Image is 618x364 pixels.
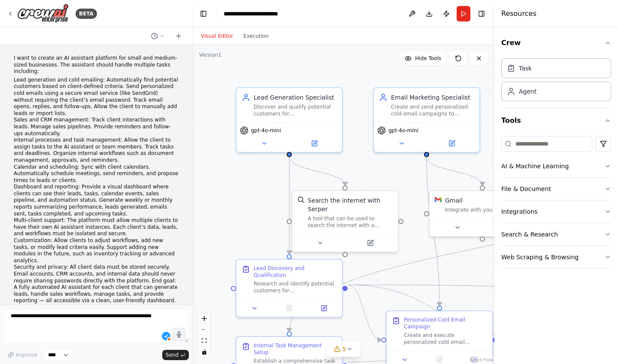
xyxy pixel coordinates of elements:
[14,164,179,184] li: Calendar and scheduling: Sync with client calendars. Automatically schedule meetings, send remind...
[308,196,393,213] div: Search the internet with Serper
[14,55,179,75] p: I want to create an AI assistant platform for small and medium-sized businesses. The assistant sh...
[373,87,480,153] div: Email Marketing SpecialistCreate and send personalized cold email campaigns to qualified leads fo...
[148,31,168,41] button: Switch to previous chat
[254,342,337,356] div: Internal Task Management Setup
[199,346,210,358] button: toggle interactivity
[342,345,346,353] span: 5
[391,103,474,117] div: Create and send personalized cold email campaigns to qualified leads for {company_name}. Craft co...
[501,246,611,268] button: Web Scraping & Browsing
[76,9,97,19] div: BETA
[254,280,337,294] div: Research and identify potential customers for {company_name} based on the specified criteria: tar...
[254,265,337,279] div: Lead Discovery and Qualification
[400,52,446,65] button: Hide Tools
[348,281,381,344] g: Edge from 7bb859f9-44a8-42c5-be64-356361460d93 to ef9755a3-831e-446b-8cde-abf7e5aed2a7
[199,324,210,335] button: zoom out
[470,358,493,362] a: React Flow attribution
[476,8,488,20] button: Hide right sidebar
[501,55,611,108] div: Crew
[404,332,487,346] div: Create and execute personalized cold email campaigns for the qualified leads discovered in the le...
[14,237,179,264] li: Customization: Allow clients to adjust workflows, add new tasks, or modify lead criteria easily. ...
[236,87,343,153] div: Lead Generation SpecialistDiscover and qualify potential customers for {company_name} based on sp...
[3,349,41,361] button: Improve
[388,127,418,134] span: gpt-4o-mini
[501,133,611,276] div: Tools
[14,264,179,318] li: Security and privacy: All client data must be stored securely. Email accounts, CRM accounts, and ...
[173,328,185,341] button: Click to speak your automation idea
[519,64,532,73] div: Task
[14,77,179,117] li: Lead generation and cold emailing: Automatically find potential customers based on client-defined...
[309,303,339,313] button: Open in side panel
[172,31,185,41] button: Start a new chat
[404,316,487,330] div: Personalized Cold Email Campaign
[197,8,209,20] button: Hide left sidebar
[290,138,339,149] button: Open in side panel
[162,350,189,360] button: Send
[254,93,337,102] div: Lead Generation Specialist
[445,196,463,205] div: Gmail
[501,9,536,19] h4: Resources
[199,335,210,346] button: fit view
[501,200,611,223] button: Integrations
[166,352,179,358] span: Send
[429,190,536,237] div: GmailGmailIntegrate with you Gmail
[199,313,210,358] div: React Flow controls
[501,155,611,177] button: AI & Machine Learning
[391,93,474,102] div: Email Marketing Specialist
[199,313,210,324] button: zoom in
[254,103,337,117] div: Discover and qualify potential customers for {company_name} based on specific criteria such as {t...
[236,259,343,318] div: Lead Discovery and QualificationResearch and identify potential customers for {company_name} base...
[445,206,530,213] div: Integrate with you Gmail
[16,352,37,358] span: Improve
[291,190,399,252] div: SerperDevToolSearch the internet with SerperA tool that can be used to search the internet with a...
[14,184,179,217] li: Dashboard and reporting: Provide a visual dashboard where clients can see their leads, tasks, cal...
[483,222,532,233] button: Open in side panel
[422,157,444,306] g: Edge from 0d69c8ce-ffcb-4cb1-a312-a9cf27e78b73 to ef9755a3-831e-446b-8cde-abf7e5aed2a7
[285,157,294,254] g: Edge from 4bff2acd-3263-4c4d-bb4e-6b3bdb0a1f8d to 7bb859f9-44a8-42c5-be64-356361460d93
[422,157,487,185] g: Edge from 0d69c8ce-ffcb-4cb1-a312-a9cf27e78b73 to 6e0850bc-ccb7-428b-9b31-63f4b712b451
[501,109,611,133] button: Tools
[327,341,360,357] button: 5
[501,178,611,200] button: File & Document
[501,31,611,55] button: Crew
[501,223,611,246] button: Search & Research
[285,157,349,185] g: Edge from 4bff2acd-3263-4c4d-bb4e-6b3bdb0a1f8d to 321524f6-e97a-4056-8435-0e5ec48ad5e7
[271,303,308,313] button: No output available
[199,52,221,58] div: Version 1
[251,127,281,134] span: gpt-4o-mini
[14,137,179,164] li: Internal processes and task management: Allow the client to assign tasks to the AI assistant or t...
[346,238,394,248] button: Open in side panel
[435,196,442,203] img: Gmail
[196,31,238,41] button: Visual Editor
[519,87,536,96] div: Agent
[308,215,393,229] div: A tool that can be used to search the internet with a search_query. Supports different search typ...
[224,9,278,18] nav: breadcrumb
[427,138,476,149] button: Open in side panel
[238,31,274,41] button: Execution
[14,117,179,137] li: Sales and CRM management: Track client interactions with leads. Manage sales pipelines. Provide r...
[415,55,441,62] span: Hide Tools
[14,217,179,237] li: Multi-client support: The platform must allow multiple clients to have their own AI assistant ins...
[297,196,304,203] img: SerperDevTool
[17,4,69,23] img: Logo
